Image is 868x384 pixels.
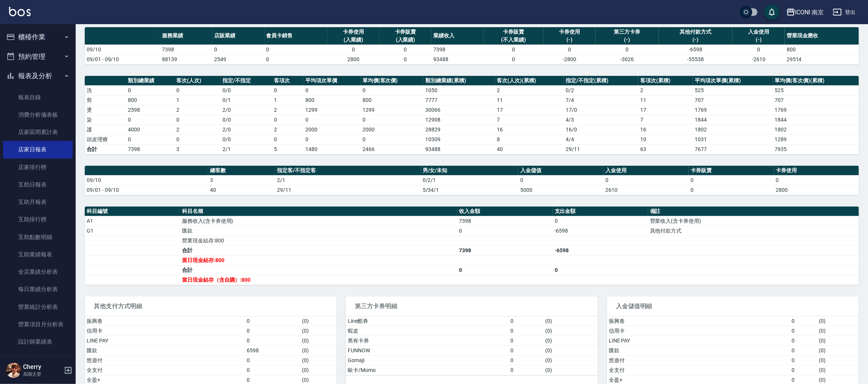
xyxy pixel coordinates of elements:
[180,236,457,245] td: 營業現金結存:800
[774,175,859,185] td: 0
[275,166,421,176] th: 指定客/不指定客
[300,345,337,355] td: ( 0 )
[180,255,457,265] td: 當日現金結存:800
[604,175,689,185] td: 0
[245,336,300,345] td: 0
[773,125,859,134] td: 1802
[423,144,495,154] td: 93488
[693,76,773,86] th: 平均項次單價(累積)
[174,125,221,134] td: 2
[423,134,495,144] td: 10309
[734,28,783,36] div: 入金使用
[783,5,827,20] button: ICONI 南京
[180,245,457,255] td: 合計
[733,45,785,54] td: 0
[774,185,859,195] td: 2800
[659,54,733,64] td: -55538
[543,45,596,54] td: 0
[3,159,73,176] a: 店家排行榜
[212,27,264,45] th: 店販業績
[495,76,564,86] th: 客次(人次)(累積)
[693,95,773,105] td: 707
[518,166,604,176] th: 入金儲值
[3,316,73,333] a: 營業項目月分析表
[733,54,785,64] td: -2610
[208,175,275,185] td: 3
[85,85,126,95] td: 洗
[221,115,272,125] td: 0 / 0
[661,36,731,44] div: (-)
[300,316,337,326] td: ( 0 )
[553,207,648,216] th: 支出金額
[212,45,264,54] td: 0
[790,355,817,365] td: 0
[3,211,73,228] a: 互助排行榜
[431,54,484,64] td: 93488
[564,105,639,115] td: 17 / 0
[3,193,73,211] a: 互助月報表
[212,54,264,64] td: 2549
[817,336,859,345] td: ( 0 )
[3,246,73,263] a: 互助業績報表
[693,134,773,144] td: 1031
[431,45,484,54] td: 7398
[9,7,31,16] img: Logo
[648,216,859,226] td: 營業收入(含卡券使用)
[423,95,495,105] td: 7777
[245,326,300,336] td: 0
[790,336,817,345] td: 0
[329,36,378,44] div: (入業績)
[3,228,73,246] a: 互助點數明細
[180,265,457,275] td: 合計
[381,28,430,36] div: 卡券販賣
[495,115,564,125] td: 7
[245,365,300,375] td: 0
[3,298,73,316] a: 營業統計分析表
[300,336,337,345] td: ( 0 )
[221,125,272,134] td: 2 / 0
[174,115,221,125] td: 0
[495,134,564,144] td: 8
[327,54,380,64] td: 2800
[495,105,564,115] td: 17
[346,355,509,365] td: Gomaji
[85,125,126,134] td: 護
[648,207,859,216] th: 備註
[495,144,564,154] td: 40
[85,134,126,144] td: 頭皮理療
[785,27,859,45] th: 營業現金應收
[361,76,423,86] th: 單均價(客次價)
[693,125,773,134] td: 1802
[693,144,773,154] td: 7677
[126,76,174,86] th: 類別總業績
[564,85,639,95] td: 0 / 2
[689,185,774,195] td: 0
[3,141,73,158] a: 店家日報表
[734,36,783,44] div: (-)
[638,95,693,105] td: 11
[361,115,423,125] td: 0
[3,106,73,123] a: 消費分析儀表板
[773,115,859,125] td: 1844
[85,45,160,54] td: 09/10
[638,76,693,86] th: 客項次(累積)
[174,95,221,105] td: 1
[764,5,779,20] button: save
[346,345,509,355] td: FUNNOW
[174,105,221,115] td: 2
[564,95,639,105] td: 7 / 4
[638,134,693,144] td: 10
[689,175,774,185] td: 0
[564,134,639,144] td: 4 / 4
[544,336,598,345] td: ( 0 )
[518,185,604,195] td: 5000
[790,365,817,375] td: 0
[648,226,859,236] td: 其他付款方式
[85,326,245,336] td: 信用卡
[180,216,457,226] td: 服務收入(含卡券使用)
[795,8,824,17] div: ICONI 南京
[3,66,73,86] button: 報表及分析
[564,115,639,125] td: 4 / 3
[495,85,564,95] td: 2
[85,76,859,154] table: a dense table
